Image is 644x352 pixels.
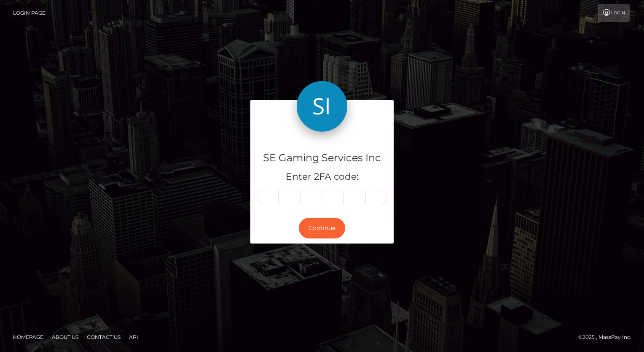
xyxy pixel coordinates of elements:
div: © 2025 , MassPay Inc. [578,333,638,342]
a: About Us [48,330,82,344]
h4: SE Gaming Services Inc [257,151,387,165]
h5: Enter 2FA code: [257,171,387,184]
a: Contact Us [83,330,124,344]
a: Login [598,4,630,22]
a: API [126,330,142,344]
a: Homepage [9,330,47,344]
a: Login Page [13,4,46,22]
img: SE Gaming Services Inc [297,81,347,132]
button: Continue [299,218,345,238]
